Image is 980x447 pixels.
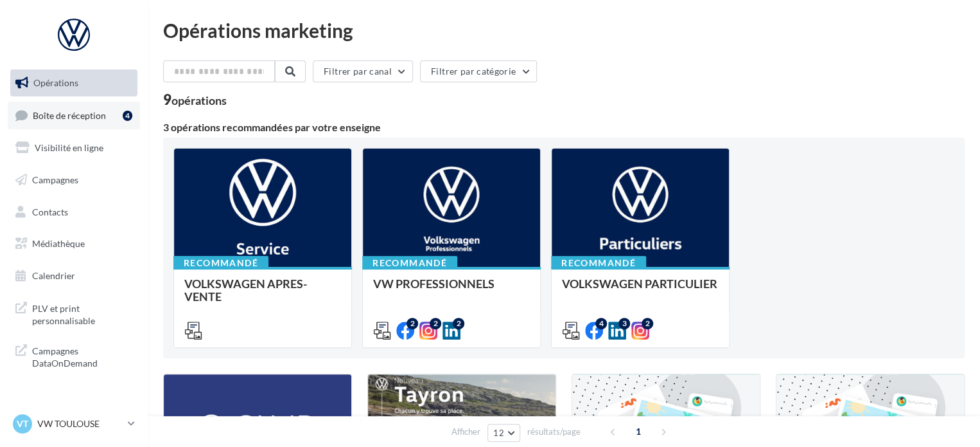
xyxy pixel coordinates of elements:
span: Médiathèque [32,238,85,249]
div: 2 [407,318,418,329]
div: 3 opérations recommandées par votre enseigne [163,122,965,132]
span: Boîte de réception [33,109,106,120]
span: Opérations [33,77,78,88]
span: VW PROFESSIONNELS [373,277,494,291]
span: Afficher [451,426,480,438]
a: Calendrier [8,262,140,289]
span: résultats/page [527,426,581,438]
button: Filtrer par catégorie [420,60,537,82]
div: 3 [618,318,630,329]
div: 4 [595,318,607,329]
button: Filtrer par canal [313,60,413,82]
p: VW TOULOUSE [37,417,123,430]
span: PLV et print personnalisable [32,300,132,327]
a: Médiathèque [8,230,140,257]
a: Contacts [8,199,140,226]
span: VOLKSWAGEN APRES-VENTE [184,277,307,304]
div: Recommandé [551,256,646,270]
div: 2 [430,318,441,329]
span: Contacts [32,206,68,217]
a: Campagnes DataOnDemand [8,337,140,375]
span: VT [17,417,28,430]
a: Boîte de réception4 [8,102,140,129]
span: Campagnes DataOnDemand [32,342,132,370]
div: 2 [642,318,653,329]
div: Recommandé [362,256,457,270]
a: Opérations [8,69,140,96]
span: Visibilité en ligne [35,142,103,153]
div: Opérations marketing [163,21,965,40]
div: opérations [171,95,227,106]
a: PLV et print personnalisable [8,295,140,333]
button: 12 [487,424,520,442]
span: 1 [628,421,649,442]
span: VOLKSWAGEN PARTICULIER [562,277,717,291]
a: VT VW TOULOUSE [10,412,137,436]
span: Calendrier [32,270,75,281]
a: Campagnes [8,167,140,194]
div: 9 [163,93,227,107]
span: Campagnes [32,174,78,185]
span: 12 [493,428,504,438]
div: 2 [453,318,464,329]
div: Recommandé [173,256,268,270]
a: Visibilité en ligne [8,134,140,161]
div: 4 [123,111,132,121]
